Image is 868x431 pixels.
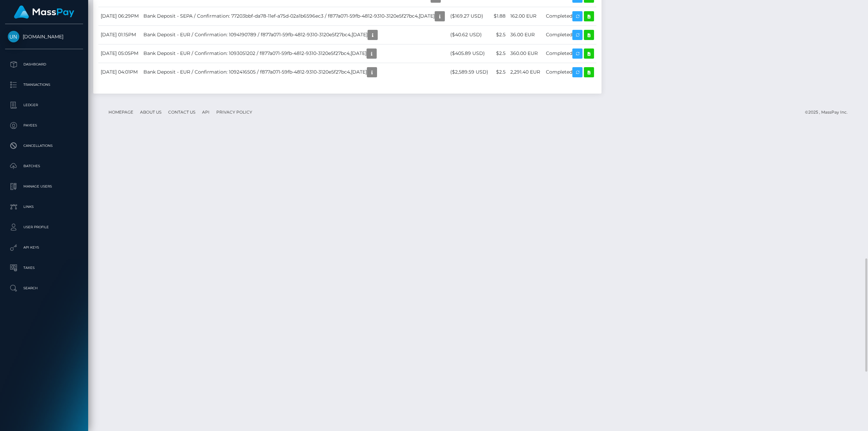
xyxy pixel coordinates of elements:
td: 360.00 EUR [508,44,544,63]
a: API Keys [5,239,83,256]
td: 162.00 EUR [508,7,544,25]
a: User Profile [5,219,83,236]
td: [DATE] 04:01PM [98,63,141,81]
a: API [199,107,212,117]
p: User Profile [8,222,80,232]
p: Taxes [8,263,80,273]
a: Taxes [5,259,83,276]
td: ($169.27 USD) [448,7,491,25]
td: $1.88 [491,7,508,25]
td: $2.5 [491,25,508,44]
td: ($405.89 USD) [448,44,491,63]
p: Dashboard [8,59,80,70]
p: Ledger [8,100,80,110]
a: Homepage [106,107,136,117]
td: $2.5 [491,44,508,63]
p: Manage Users [8,181,80,192]
a: Search [5,280,83,297]
a: Transactions [5,76,83,93]
p: Batches [8,161,80,171]
img: Unlockt.me [8,31,19,42]
td: Completed [544,7,596,25]
td: [DATE] 06:29PM [98,7,141,25]
a: Links [5,198,83,215]
a: Manage Users [5,178,83,195]
a: Payees [5,117,83,134]
span: [DOMAIN_NAME] [5,34,83,40]
img: MassPay Logo [14,5,74,19]
td: Bank Deposit - SEPA / Confirmation: 77203bbf-da78-11ef-a75d-02a1b6596ec3 / f877a071-59fb-4812-931... [141,7,448,25]
td: ($40.62 USD) [448,25,491,44]
td: Bank Deposit - EUR / Confirmation: 1094190789 / f877a071-59fb-4812-9310-3120e5f27bc4,[DATE] [141,25,448,44]
p: Links [8,202,80,212]
p: Search [8,283,80,293]
td: 36.00 EUR [508,25,544,44]
td: Completed [544,44,596,63]
td: [DATE] 05:05PM [98,44,141,63]
td: Bank Deposit - EUR / Confirmation: 1093051202 / f877a071-59fb-4812-9310-3120e5f27bc4,[DATE] [141,44,448,63]
td: 2,291.40 EUR [508,63,544,81]
a: Dashboard [5,56,83,73]
td: Completed [544,63,596,81]
a: Contact Us [165,107,198,117]
td: Completed [544,25,596,44]
td: ($2,589.59 USD) [448,63,491,81]
a: Ledger [5,97,83,114]
td: Bank Deposit - EUR / Confirmation: 1092416505 / f877a071-59fb-4812-9310-3120e5f27bc4,[DATE] [141,63,448,81]
a: Batches [5,158,83,175]
p: Transactions [8,80,80,90]
p: Payees [8,120,80,131]
td: $2.5 [491,63,508,81]
td: [DATE] 01:15PM [98,25,141,44]
p: API Keys [8,242,80,253]
p: Cancellations [8,141,80,151]
a: Privacy Policy [214,107,255,117]
div: © 2025 , MassPay Inc. [805,109,853,116]
a: About Us [137,107,164,117]
a: Cancellations [5,137,83,154]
